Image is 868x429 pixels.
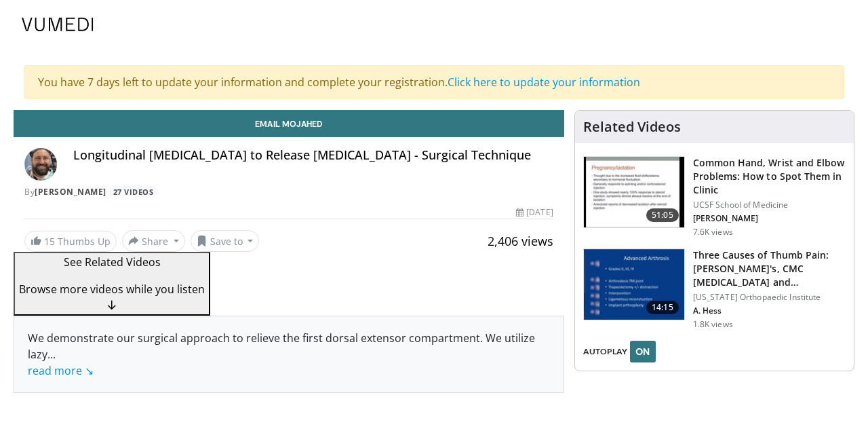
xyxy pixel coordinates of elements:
[693,248,846,289] h3: Three Causes of Thumb Pain: Dequervain's, CMC Arthritis and Gamekeeper's Thumb. What Procedures A...
[24,186,553,198] div: By
[646,301,679,314] span: 14:15
[19,254,205,270] p: See Related Videos
[583,119,681,135] h4: Related Videos
[646,208,679,222] span: 51:05
[44,235,55,248] span: 15
[19,282,205,297] span: Browse more videos while you listen
[28,363,94,378] a: read more ↘
[22,18,94,31] img: VuMedi Logo
[14,110,564,137] a: Email Mojahed
[448,75,640,90] a: Click here to update your information
[24,231,117,252] a: 15 Thumbs Up
[693,319,733,330] p: 1.8K views
[73,148,553,163] h4: Longitudinal [MEDICAL_DATA] to Release [MEDICAL_DATA] - Surgical Technique
[584,249,684,320] img: f07c5381-ed0e-4ba3-b020-483178c8db82.150x105_q85_crop-smart_upscale.jpg
[693,156,846,197] h3: Common Hand, Wrist and Elbow Problems: How to Spot Them in Clinic
[693,305,846,316] p: Alfred Hess
[122,230,185,252] button: Share
[583,346,627,358] span: AUTOPLAY
[108,186,158,198] a: 27 Videos
[693,227,733,238] p: 7.6K views
[191,230,260,252] button: Save to
[693,213,846,224] p: Nico Lee
[28,330,550,379] div: We demonstrate our surgical approach to relieve the first dorsal extensor compartment. We utilize...
[14,252,210,316] button: See Related Videos Browse more videos while you listen
[583,156,846,238] a: 51:05 Common Hand, Wrist and Elbow Problems: How to Spot Them in Clinic UCSF School of Medicine [...
[35,186,106,198] a: [PERSON_NAME]
[693,200,846,210] p: UCSF School of Medicine
[584,157,684,227] img: 8a80b912-e7da-4adf-b05d-424f1ac09a1c.150x105_q85_crop-smart_upscale.jpg
[630,341,656,362] button: ON
[24,148,57,181] img: Avatar
[24,65,844,99] div: You have 7 days left to update your information and complete your registration.
[583,248,846,330] a: 14:15 Three Causes of Thumb Pain: [PERSON_NAME]'s, CMC [MEDICAL_DATA] and Gamekeep… [US_STATE] Or...
[693,292,846,303] p: [US_STATE] Orthopaedic Institute
[516,206,553,219] div: [DATE]
[488,233,553,249] span: 2,406 views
